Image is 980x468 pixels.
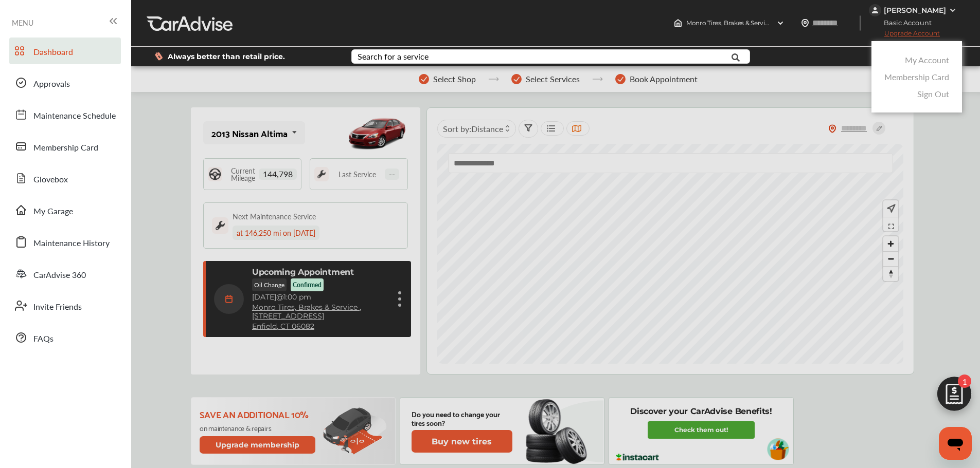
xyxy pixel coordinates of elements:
[9,229,121,255] a: Maintenance History
[33,109,116,123] span: Maintenance Schedule
[33,141,98,155] span: Membership Card
[9,260,121,287] a: CarAdvise 360
[155,52,163,61] img: dollor_label_vector.a70140d1.svg
[33,237,110,250] span: Maintenance History
[168,53,285,60] span: Always better than retail price.
[9,292,121,319] a: Invite Friends
[12,18,33,27] span: MENU
[939,427,972,460] iframe: Button to launch messaging window
[9,197,121,223] a: My Garage
[33,269,86,282] span: CarAdvise 360
[958,375,971,388] span: 1
[905,54,949,66] a: My Account
[33,78,70,91] span: Approvals
[884,71,949,83] a: Membership Card
[9,324,121,351] a: FAQs
[9,69,121,96] a: Approvals
[33,332,54,346] span: FAQs
[33,46,73,59] span: Dashboard
[33,301,82,314] span: Invite Friends
[9,165,121,192] a: Glovebox
[9,38,121,64] a: Dashboard
[33,205,73,218] span: My Garage
[9,133,121,160] a: Membership Card
[917,88,949,100] a: Sign Out
[9,101,121,128] a: Maintenance Schedule
[358,52,429,61] div: Search for a service
[930,372,979,421] img: edit-cartIcon.11d11f9a.svg
[33,173,68,186] span: Glovebox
